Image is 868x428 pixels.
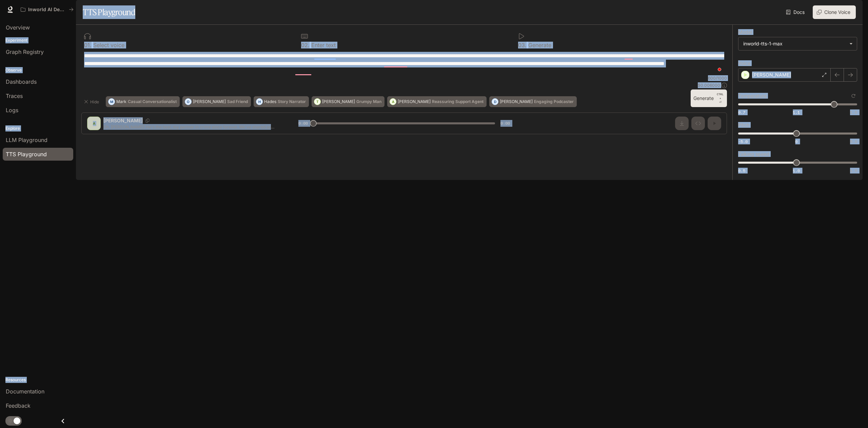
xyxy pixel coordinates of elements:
div: H [256,96,262,107]
button: HHadesStory Narrator [254,96,309,107]
p: [PERSON_NAME] [752,72,791,78]
p: Mark [116,100,126,104]
div: D [492,96,498,107]
p: Model [738,30,752,35]
p: Temperature [738,94,767,98]
p: 600 / 1000 [708,75,727,81]
button: D[PERSON_NAME]Engaging Podcaster [489,96,577,107]
p: Generate [527,42,551,48]
button: O[PERSON_NAME]Sad Friend [182,96,251,107]
p: ⏎ [716,92,724,104]
div: M [108,96,115,107]
button: MMarkCasual Conversationalist [106,96,180,107]
textarea: To enrich screen reader interactions, please activate Accessibility in Grammarly extension settings [84,52,724,75]
p: 0 3 . [518,42,527,48]
p: Story Narrator [278,100,306,104]
p: Engaging Podcaster [534,100,574,104]
span: 5.0 [850,139,857,144]
span: 1.0 [793,168,800,174]
p: Hades [264,100,276,104]
p: Enter text [310,42,336,48]
button: Clone Voice [813,5,856,19]
button: T[PERSON_NAME]Grumpy Man [312,96,384,107]
span: 1.5 [850,109,857,115]
div: O [185,96,191,107]
p: Voice [738,61,750,66]
div: T [314,96,320,107]
p: Inworld AI Demos [28,7,66,13]
div: inworld-tts-1-max [743,40,846,47]
span: 0.5 [738,168,745,174]
div: A [390,96,396,107]
button: GenerateCTRL +⏎ [691,89,727,107]
p: Grumpy Man [356,100,381,104]
span: 1.5 [850,168,857,174]
p: Talking speed [738,152,769,157]
a: Docs [785,5,807,19]
p: [PERSON_NAME] [193,100,226,104]
button: Hide [81,96,103,107]
p: CTRL + [716,92,724,100]
button: Reset to default [850,92,857,100]
span: -5.0 [738,139,748,144]
span: 0 [795,139,797,144]
p: [PERSON_NAME] [398,100,431,104]
p: Pitch [738,123,749,127]
span: 0.7 [738,109,745,115]
button: All workspaces [18,3,77,16]
p: Reassuring Support Agent [432,100,484,104]
p: 0 2 . [301,42,310,48]
p: 0 1 . [84,42,92,48]
p: Sad Friend [227,100,248,104]
p: [PERSON_NAME] [500,100,533,104]
p: [PERSON_NAME] [322,100,355,104]
button: A[PERSON_NAME]Reassuring Support Agent [387,96,487,107]
span: 1.1 [793,109,800,115]
p: Select voice [92,42,124,48]
h1: TTS Playground [83,5,135,19]
p: Casual Conversationalist [128,100,177,104]
div: inworld-tts-1-max [738,37,857,50]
